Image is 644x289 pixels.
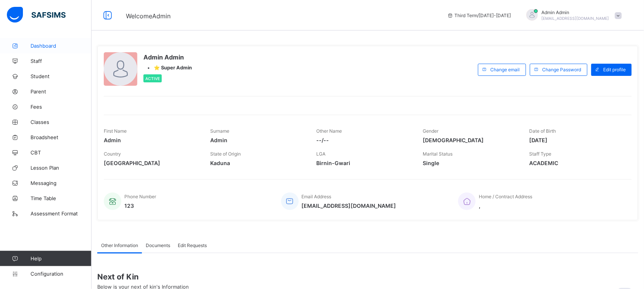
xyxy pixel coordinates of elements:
[143,65,192,71] div: •
[302,194,332,199] span: Email Address
[124,202,156,209] span: 123
[519,9,626,22] div: AdminAdmin
[529,151,551,157] span: Staff Type
[423,137,518,143] span: [DEMOGRAPHIC_DATA]
[479,194,532,199] span: Home / Contract Address
[210,128,229,134] span: Surname
[104,128,127,134] span: First Name
[210,160,305,166] span: Kaduna
[529,137,624,143] span: [DATE]
[31,104,92,110] span: Fees
[31,43,92,49] span: Dashboard
[31,165,92,171] span: Lesson Plan
[423,160,518,166] span: Single
[97,272,638,281] span: Next of Kin
[104,151,121,157] span: Country
[101,242,138,248] span: Other Information
[143,53,192,61] span: Admin Admin
[317,160,412,166] span: Birnin-Gwari
[31,180,92,186] span: Messaging
[146,242,170,248] span: Documents
[302,202,396,209] span: [EMAIL_ADDRESS][DOMAIN_NAME]
[317,137,412,143] span: --/--
[31,195,92,201] span: Time Table
[31,255,91,262] span: Help
[529,128,556,134] span: Date of Birth
[124,194,156,199] span: Phone Number
[613,262,636,285] button: Open asap
[145,76,160,81] span: Active
[31,88,92,95] span: Parent
[154,65,192,71] span: ⭐ Super Admin
[479,202,532,209] span: ,
[317,151,326,157] span: LGA
[542,10,609,15] span: Admin Admin
[31,134,92,140] span: Broadsheet
[126,12,171,20] span: Welcome Admin
[529,160,624,166] span: ACADEMIC
[104,160,199,166] span: [GEOGRAPHIC_DATA]
[7,7,66,23] img: safsims
[31,271,91,277] span: Configuration
[31,210,92,217] span: Assessment Format
[178,242,207,248] span: Edit Requests
[31,58,92,64] span: Staff
[447,13,511,18] span: session/term information
[31,149,92,156] span: CBT
[423,128,438,134] span: Gender
[31,119,92,125] span: Classes
[210,151,241,157] span: State of Origin
[542,16,609,21] span: [EMAIL_ADDRESS][DOMAIN_NAME]
[423,151,452,157] span: Marital Status
[104,137,199,143] span: Admin
[31,73,92,79] span: Student
[543,67,581,72] span: Change Password
[604,67,626,72] span: Edit profile
[317,128,342,134] span: Other Name
[491,67,520,72] span: Change email
[210,137,305,143] span: Admin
